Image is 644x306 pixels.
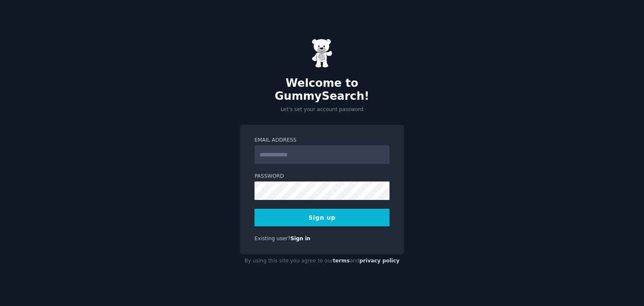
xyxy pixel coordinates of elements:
span: Existing user? [254,236,291,241]
a: privacy policy [359,258,400,264]
label: Password [254,173,390,180]
a: Sign in [291,236,311,241]
h2: Welcome to GummySearch! [240,77,404,103]
a: terms [333,258,350,264]
div: By using this site you agree to our and [240,254,404,268]
img: Gummy Bear [312,39,332,68]
p: Let's set your account password [240,106,404,114]
label: Email Address [254,137,390,144]
button: Sign up [254,209,390,226]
